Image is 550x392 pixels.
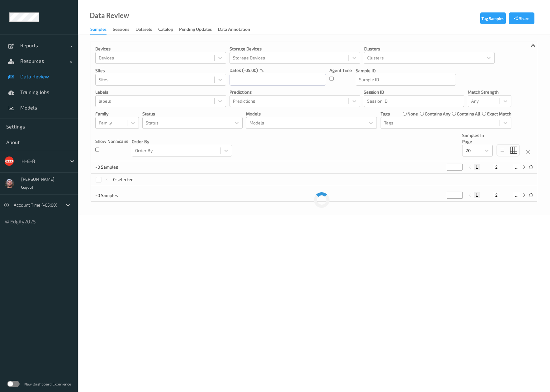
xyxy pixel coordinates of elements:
[95,46,226,52] p: Devices
[509,12,534,24] button: Share
[513,164,520,170] button: ...
[179,25,218,34] a: Pending Updates
[246,111,377,117] p: Models
[135,25,158,34] a: Datasets
[90,26,107,35] div: Samples
[493,164,500,170] button: 2
[356,68,456,74] p: Sample ID
[95,192,142,198] p: ~0 Samples
[487,111,511,117] label: exact match
[179,26,212,34] div: Pending Updates
[158,26,173,34] div: Catalog
[474,192,480,198] button: 1
[513,192,520,198] button: ...
[364,46,495,52] p: Clusters
[381,111,390,117] p: Tags
[474,164,480,170] button: 1
[113,176,134,183] p: 0 selected
[364,89,464,95] p: Session ID
[113,26,129,34] div: Sessions
[480,12,506,24] button: Tag Samples
[90,25,113,35] a: Samples
[142,111,243,117] p: Status
[95,68,226,74] p: Sites
[493,192,500,198] button: 2
[425,111,450,117] label: contains any
[218,26,250,34] div: Data Annotation
[407,111,418,117] label: none
[218,25,256,34] a: Data Annotation
[95,111,139,117] p: Family
[230,89,360,95] p: Predictions
[158,25,179,34] a: Catalog
[95,138,128,144] p: Show Non Scans
[330,67,352,73] p: Agent Time
[95,164,142,170] p: ~0 Samples
[95,89,226,95] p: labels
[113,25,135,34] a: Sessions
[230,67,258,73] p: dates (-05:00)
[457,111,480,117] label: contains all
[468,89,511,95] p: Match Strength
[132,138,232,145] p: Order By
[462,132,493,145] p: Samples In Page
[90,12,129,19] div: Data Review
[230,46,360,52] p: Storage Devices
[135,26,152,34] div: Datasets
